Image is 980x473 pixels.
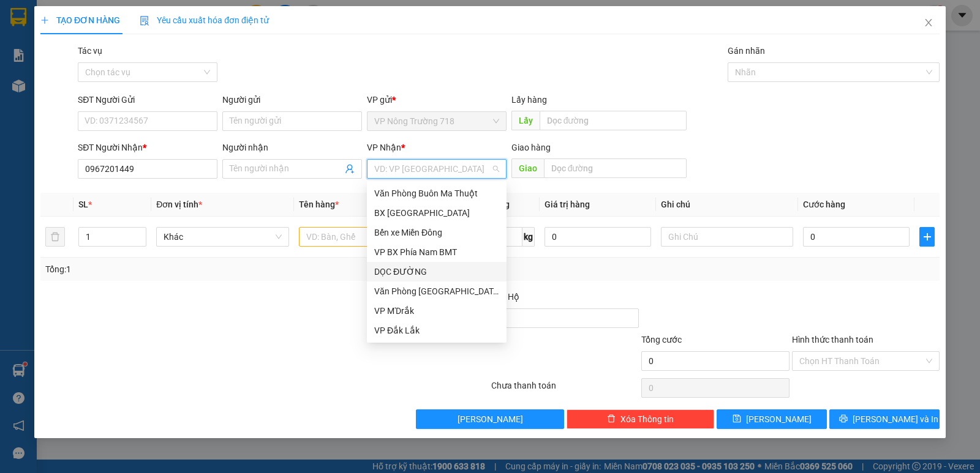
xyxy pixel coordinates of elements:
[374,187,499,200] div: Văn Phòng Buôn Ma Thuột
[367,184,507,203] div: Văn Phòng Buôn Ma Thuột
[367,242,507,262] div: VP BX Phía Nam BMT
[299,227,431,247] input: VD: Bàn, Ghế
[924,18,933,28] span: close
[40,15,120,25] span: TẠO ĐƠN HÀNG
[792,335,873,345] label: Hình thức thanh toán
[374,265,499,278] div: DỌC ĐƯỜNG
[45,227,65,247] button: delete
[222,141,362,154] div: Người nhận
[607,414,616,424] span: delete
[728,46,765,56] label: Gán nhãn
[40,16,49,24] span: plus
[511,95,547,105] span: Lấy hàng
[10,86,190,117] div: Tên hàng: 1 BAO -1 THÙNG ( : 1 )
[746,412,812,426] span: [PERSON_NAME]
[522,227,535,247] span: kg
[367,281,507,301] div: Văn Phòng Tân Phú
[367,301,507,321] div: VP M'Drắk
[140,15,269,25] span: Yêu cầu xuất hóa đơn điện tử
[374,285,499,298] div: Văn Phòng [GEOGRAPHIC_DATA]
[544,158,687,178] input: Dọc đường
[540,111,687,130] input: Dọc đường
[367,321,507,340] div: VP Đắk Lắk
[105,10,190,40] div: Bến xe Miền Đông
[10,10,96,40] div: VP Nông Trường 718
[374,226,499,239] div: Bến xe Miền Đông
[299,199,339,209] span: Tên hàng
[911,6,946,40] button: Close
[78,46,102,56] label: Tác vụ
[567,409,714,429] button: deleteXóa Thông tin
[839,414,848,424] span: printer
[10,12,29,24] span: Gửi:
[656,193,798,217] th: Ghi chú
[545,227,651,247] input: 0
[78,93,217,106] div: SĐT Người Gửi
[367,93,507,106] div: VP gửi
[511,111,540,130] span: Lấy
[105,12,134,24] span: Nhận:
[803,199,845,209] span: Cước hàng
[105,40,190,57] div: 0975007107
[222,93,362,106] div: Người gửi
[374,245,499,259] div: VP BX Phía Nam BMT
[367,223,507,242] div: Bến xe Miền Đông
[140,16,149,26] img: icon
[733,414,741,424] span: save
[374,304,499,318] div: VP M'Drắk
[511,158,544,178] span: Giao
[367,262,507,281] div: DỌC ĐƯỜNG
[367,203,507,223] div: BX Tây Ninh
[374,324,499,337] div: VP Đắk Lắk
[717,409,827,429] button: save[PERSON_NAME]
[9,64,98,79] div: 130.000
[641,335,682,345] span: Tổng cước
[78,141,217,154] div: SĐT Người Nhận
[9,65,28,78] span: CR :
[458,412,523,426] span: [PERSON_NAME]
[620,412,674,426] span: Xóa Thông tin
[78,199,88,209] span: SL
[511,143,551,152] span: Giao hàng
[345,164,355,174] span: user-add
[374,206,499,220] div: BX [GEOGRAPHIC_DATA]
[545,199,590,209] span: Giá trị hàng
[919,227,935,247] button: plus
[490,379,640,400] div: Chưa thanh toán
[661,227,793,247] input: Ghi Chú
[920,232,934,242] span: plus
[156,199,202,209] span: Đơn vị tính
[10,40,96,57] div: 0975771688
[491,292,519,302] span: Thu Hộ
[367,143,401,152] span: VP Nhận
[374,112,499,130] span: VP Nông Trường 718
[45,263,379,276] div: Tổng: 1
[416,409,563,429] button: [PERSON_NAME]
[829,409,940,429] button: printer[PERSON_NAME] và In
[164,228,281,246] span: Khác
[853,412,938,426] span: [PERSON_NAME] và In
